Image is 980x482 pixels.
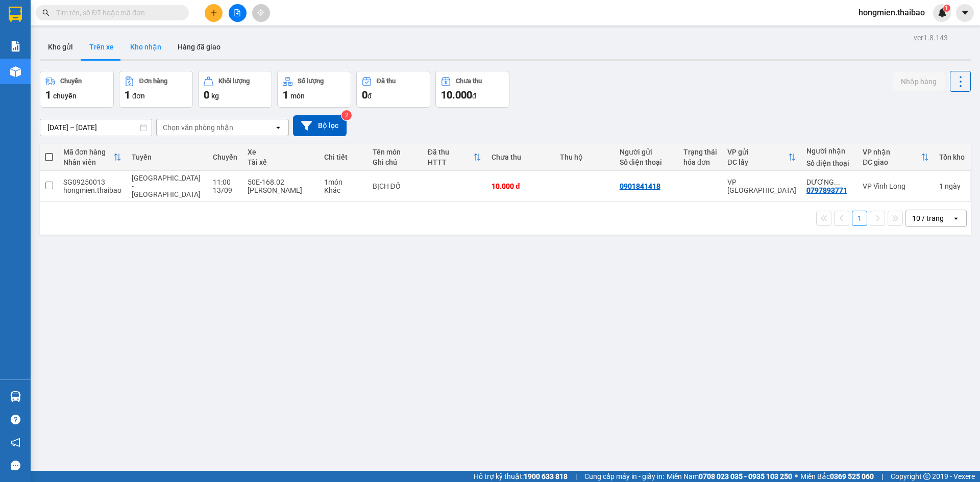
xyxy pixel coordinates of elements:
div: Tên món [373,148,418,156]
div: Người gửi [620,148,673,156]
div: Tuyến [132,153,203,161]
span: 1 [125,89,130,101]
div: Chưa thu [492,153,550,161]
span: hongmien.thaibao [850,6,933,19]
svg: open [952,214,960,222]
div: Số lượng [298,78,324,85]
div: ver 1.8.143 [914,32,948,43]
div: [PERSON_NAME] [248,186,314,194]
div: DƯƠNG NGUYỄN [806,178,852,186]
th: Toggle SortBy [857,144,934,171]
span: kg [211,92,219,100]
span: 0 [362,89,367,101]
div: VP [GEOGRAPHIC_DATA] [727,178,796,194]
span: Cung cấp máy in - giấy in: [584,471,664,482]
svg: open [274,123,282,132]
button: Kho gửi [40,35,81,59]
div: Ghi chú [373,158,418,166]
span: ngày [945,182,961,190]
div: 0901841418 [620,182,660,190]
span: 1 [283,89,288,101]
span: 10.000 [441,89,472,101]
span: Miền Nam [667,471,792,482]
span: search [42,9,50,16]
div: VP Vĩnh Long [119,9,202,33]
span: [GEOGRAPHIC_DATA] - [GEOGRAPHIC_DATA] [132,174,201,198]
th: Toggle SortBy [58,144,127,171]
button: file-add [229,4,247,22]
span: Nhận: [119,10,144,20]
span: đ [367,92,372,100]
div: 10.000 đ [492,182,550,190]
div: VP nhận [863,148,921,156]
div: Chọn văn phòng nhận [163,122,233,133]
span: Miền Bắc [800,471,874,482]
div: Mã đơn hàng [63,148,113,156]
div: Chuyến [60,78,82,85]
th: Toggle SortBy [722,144,801,171]
span: 0 [204,89,209,101]
div: Nhân viên [63,158,113,166]
div: 10 / trang [912,213,944,223]
span: đơn [132,92,145,100]
div: VP gửi [727,148,788,156]
span: món [290,92,305,100]
div: 0329523838 [119,58,202,72]
img: solution-icon [10,41,21,52]
div: 13/09 [213,186,237,194]
span: đ [472,92,476,100]
div: Chuyến [213,153,237,161]
img: logo-vxr [9,7,22,22]
img: warehouse-icon [10,66,21,77]
div: Số điện thoại [806,159,852,167]
div: CHỊ [PERSON_NAME] [119,33,202,58]
div: VP Vĩnh Long [863,182,929,190]
div: hóa đơn [683,158,717,166]
button: Số lượng1món [277,71,351,108]
span: ... [834,178,840,186]
button: caret-down [956,4,974,22]
span: copyright [923,473,930,480]
span: message [11,461,20,470]
div: Xe [248,148,314,156]
span: question-circle [11,415,20,424]
div: Thu hộ [560,153,609,161]
div: ĐC lấy [727,158,788,166]
span: plus [210,9,217,16]
button: Kho nhận [122,35,169,59]
div: Tài xế [248,158,314,166]
div: Đã thu [377,78,396,85]
button: Đơn hàng1đơn [119,71,193,108]
div: Đơn hàng [139,78,167,85]
th: Toggle SortBy [423,144,486,171]
div: 1 món [324,178,362,186]
div: Đã thu [428,148,473,156]
button: Bộ lọc [293,115,347,136]
button: Chuyến1chuyến [40,71,114,108]
button: aim [252,4,270,22]
div: VP [GEOGRAPHIC_DATA] [9,9,112,33]
div: 50E-168.02 [248,178,314,186]
div: Tồn kho [939,153,965,161]
div: ĐC giao [863,158,921,166]
button: Hàng đã giao [169,35,229,59]
div: Số điện thoại [620,158,673,166]
span: notification [11,438,20,447]
button: 1 [852,211,867,226]
span: file-add [234,9,241,16]
img: icon-new-feature [938,8,947,17]
div: Khối lượng [218,78,250,85]
div: Trạng thái [683,148,717,156]
button: Khối lượng0kg [198,71,272,108]
button: Trên xe [81,35,122,59]
span: ⚪️ [795,474,798,478]
div: Người nhận [806,147,852,155]
sup: 1 [943,5,950,12]
strong: 1900 633 818 [524,472,568,480]
div: Khác [324,186,362,194]
input: Tìm tên, số ĐT hoặc mã đơn [56,7,177,18]
div: 11:00 [213,178,237,186]
span: caret-down [961,8,970,17]
div: hongmien.thaibao [63,186,121,194]
strong: 0369 525 060 [830,472,874,480]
